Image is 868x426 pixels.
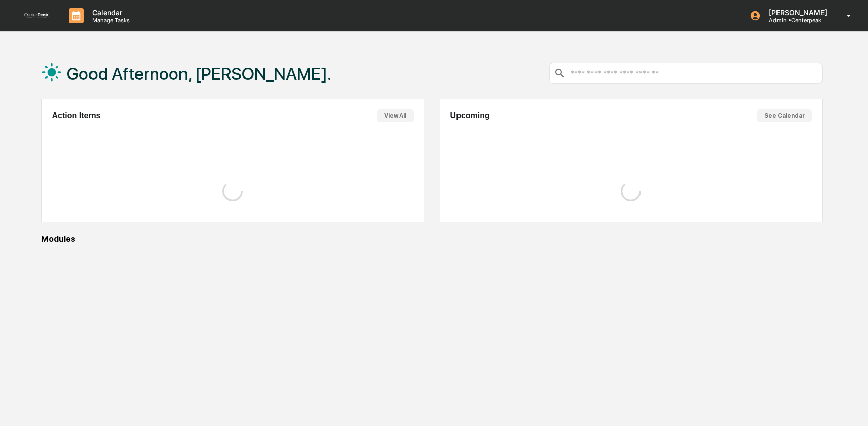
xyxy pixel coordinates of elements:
h1: Good Afternoon, [PERSON_NAME]. [67,64,331,84]
p: Manage Tasks [84,17,135,24]
img: logo [24,13,49,18]
h2: Upcoming [450,111,490,120]
h2: Action Items [52,111,101,120]
p: Calendar [84,8,135,17]
p: Admin • Centerpeak [761,17,832,24]
p: [PERSON_NAME] [761,8,832,17]
button: See Calendar [757,109,812,122]
button: View All [377,109,414,122]
div: Modules [41,234,823,244]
